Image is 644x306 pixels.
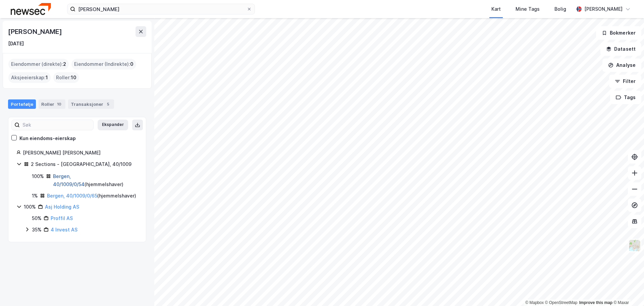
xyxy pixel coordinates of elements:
[32,192,38,200] div: 1%
[545,300,578,305] a: OpenStreetMap
[71,74,76,82] span: 10
[491,5,501,13] div: Kart
[32,214,42,222] div: 50%
[68,99,114,109] div: Transaksjoner
[525,300,544,305] a: Mapbox
[8,40,24,48] div: [DATE]
[32,226,42,234] div: 35%
[130,60,133,68] span: 0
[47,192,136,200] div: ( hjemmelshaver )
[51,215,73,221] a: Proffil AS
[579,300,612,305] a: Improve this map
[53,173,85,187] a: Bergen, 40/1009/0/54
[39,99,65,109] div: Roller
[554,5,566,13] div: Bolig
[628,239,641,252] img: Z
[8,72,51,83] div: Aksjeeierskap :
[584,5,623,13] div: [PERSON_NAME]
[11,3,51,15] img: newsec-logo.f6e21ccffca1b3a03d2d.png
[610,91,641,104] button: Tags
[516,5,540,13] div: Mine Tags
[8,26,63,37] div: [PERSON_NAME]
[75,4,247,14] input: Søk på adresse, matrikkel, gårdeiere, leietakere eller personer
[47,193,97,199] a: Bergen, 40/1009/0/65
[45,204,79,210] a: Asj Holding AS
[53,72,79,83] div: Roller :
[610,274,644,306] iframe: Chat Widget
[63,60,66,68] span: 2
[602,58,641,72] button: Analyse
[596,26,641,40] button: Bokmerker
[32,172,44,180] div: 100%
[105,101,111,107] div: 5
[51,227,77,232] a: 4 Invest AS
[20,120,93,130] input: Søk
[609,75,641,88] button: Filter
[23,149,138,157] div: [PERSON_NAME] [PERSON_NAME]
[24,203,36,211] div: 100%
[46,74,48,82] span: 1
[53,172,138,188] div: ( hjemmelshaver )
[19,134,76,142] div: Kun eiendoms-eierskap
[98,120,128,130] button: Ekspander
[31,160,131,168] div: 2 Sections - [GEOGRAPHIC_DATA], 40/1009
[71,59,136,70] div: Eiendommer (Indirekte) :
[56,101,63,107] div: 10
[600,42,641,56] button: Datasett
[8,99,36,109] div: Portefølje
[8,59,69,70] div: Eiendommer (direkte) :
